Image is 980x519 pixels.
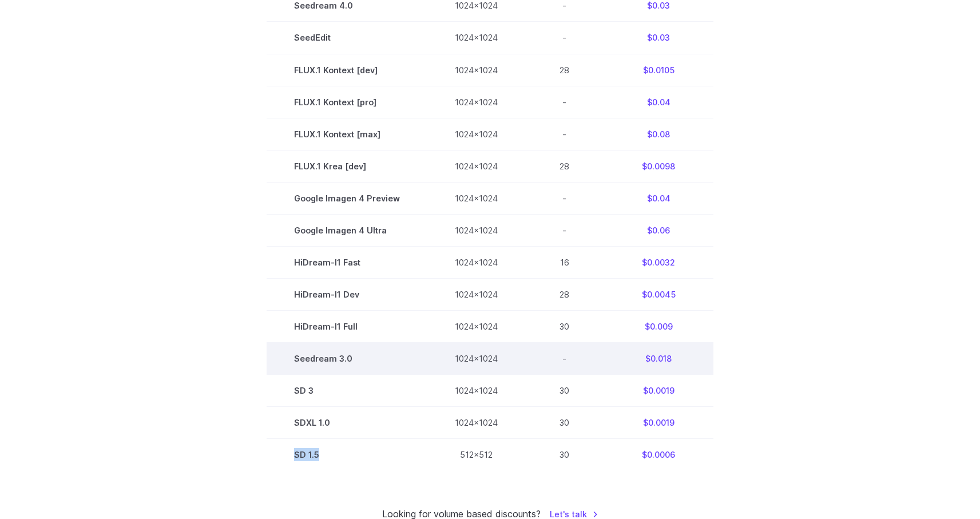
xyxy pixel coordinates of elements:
td: 16 [525,246,604,278]
td: FLUX.1 Krea [dev] [267,150,427,182]
td: SD 3 [267,374,427,406]
td: $0.04 [604,182,713,214]
td: $0.0032 [604,246,713,278]
td: - [525,342,604,374]
td: 1024x1024 [427,342,525,374]
td: $0.08 [604,118,713,150]
td: 30 [525,407,604,439]
td: $0.0006 [604,439,713,471]
td: 1024x1024 [427,278,525,310]
td: 1024x1024 [427,22,525,54]
td: 28 [525,54,604,86]
td: $0.0045 [604,278,713,310]
td: FLUX.1 Kontext [pro] [267,86,427,118]
td: $0.0019 [604,374,713,406]
td: SeedEdit [267,22,427,54]
td: 1024x1024 [427,310,525,342]
td: 1024x1024 [427,54,525,86]
td: 28 [525,278,604,310]
td: Seedream 3.0 [267,342,427,374]
td: $0.04 [604,86,713,118]
td: - [525,86,604,118]
td: HiDream-I1 Fast [267,246,427,278]
td: - [525,182,604,214]
td: 1024x1024 [427,150,525,182]
td: Google Imagen 4 Ultra [267,214,427,246]
td: HiDream-I1 Dev [267,278,427,310]
td: $0.0105 [604,54,713,86]
td: - [525,22,604,54]
td: $0.03 [604,22,713,54]
td: $0.06 [604,214,713,246]
td: 1024x1024 [427,407,525,439]
td: SDXL 1.0 [267,407,427,439]
td: SD 1.5 [267,439,427,471]
td: 30 [525,439,604,471]
td: FLUX.1 Kontext [dev] [267,54,427,86]
td: - [525,214,604,246]
td: 28 [525,150,604,182]
td: $0.0098 [604,150,713,182]
td: 1024x1024 [427,246,525,278]
td: 30 [525,374,604,406]
td: 1024x1024 [427,182,525,214]
td: 1024x1024 [427,374,525,406]
td: $0.0019 [604,407,713,439]
td: 1024x1024 [427,214,525,246]
td: 1024x1024 [427,86,525,118]
td: Google Imagen 4 Preview [267,182,427,214]
td: 30 [525,310,604,342]
td: - [525,118,604,150]
td: 512x512 [427,439,525,471]
td: HiDream-I1 Full [267,310,427,342]
td: $0.018 [604,342,713,374]
td: FLUX.1 Kontext [max] [267,118,427,150]
td: $0.009 [604,310,713,342]
td: 1024x1024 [427,118,525,150]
